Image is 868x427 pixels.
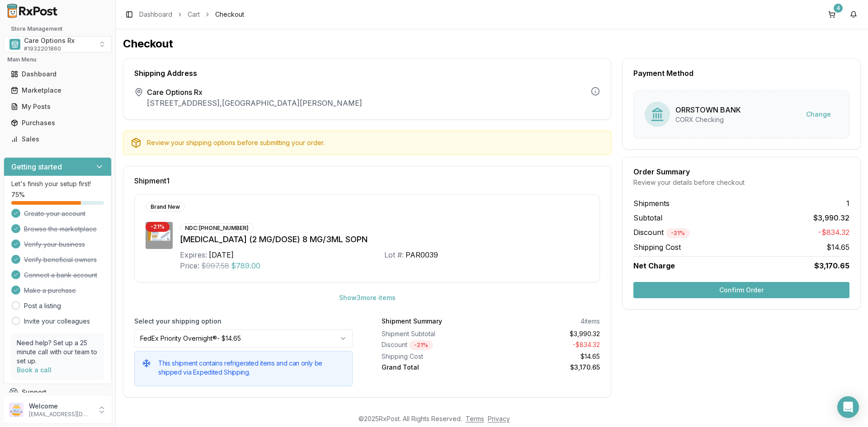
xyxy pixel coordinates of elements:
span: Verify your business [24,240,85,249]
button: Select a view [4,36,112,52]
div: Shipment Subtotal [382,329,487,338]
div: $14.65 [495,352,600,361]
div: Review your details before checkout [633,178,849,187]
span: Care Options Rx [24,36,75,45]
div: Marketplace [11,86,104,95]
button: Show3more items [332,290,403,306]
a: Dashboard [7,66,108,82]
a: Terms [466,415,484,422]
div: Lot #: [384,249,404,260]
span: Checkout [215,10,244,19]
a: Book a call [17,366,52,374]
span: $789.00 [231,260,260,271]
label: Select your shipping option [134,317,353,326]
div: Discount [382,340,487,350]
div: Open Intercom Messenger [837,396,859,418]
span: Make a purchase [24,286,76,295]
span: $3,170.65 [814,260,849,271]
a: Cart [188,10,200,19]
a: Sales [7,131,108,147]
span: Shipments [633,198,670,209]
a: Privacy [488,415,510,422]
span: Subtotal [633,212,662,223]
h5: This shipment contains refrigerated items and can only be shipped via Expedited Shipping. [158,359,345,377]
a: Marketplace [7,82,108,99]
button: Marketplace [4,83,112,98]
div: Expires: [180,249,207,260]
img: User avatar [9,403,24,417]
div: Review your shipping options before submitting your order. [147,138,604,147]
div: Brand New [146,202,185,212]
p: [STREET_ADDRESS] , [GEOGRAPHIC_DATA][PERSON_NAME] [147,98,362,108]
p: [EMAIL_ADDRESS][DOMAIN_NAME] [29,411,92,418]
div: Sales [11,135,104,144]
div: Purchases [11,118,104,127]
img: Ozempic (2 MG/DOSE) 8 MG/3ML SOPN [146,222,173,249]
div: - $834.32 [495,340,600,350]
span: Discount [633,228,690,237]
h2: Store Management [4,25,112,33]
div: My Posts [11,102,104,111]
div: - 21 % [666,228,690,238]
span: 75 % [11,190,25,199]
button: Change [799,106,838,122]
div: Grand Total [382,363,487,372]
div: NDC: [PHONE_NUMBER] [180,223,254,233]
p: Need help? Set up a 25 minute call with our team to set up. [17,338,99,366]
button: 4 [825,7,839,22]
div: 4 [834,4,843,13]
p: Let's finish your setup first! [11,179,104,188]
div: - 21 % [146,222,170,232]
div: PAR0039 [406,249,438,260]
span: -$834.32 [818,227,849,238]
span: 1 [846,198,849,209]
div: Shipping Cost [382,352,487,361]
button: Dashboard [4,67,112,81]
a: Invite your colleagues [24,317,90,326]
div: 4 items [580,317,600,326]
a: My Posts [7,99,108,115]
button: Sales [4,132,112,146]
div: Shipping Address [134,70,600,77]
span: # 1932201860 [24,45,61,52]
span: Net Charge [633,261,675,270]
div: [DATE] [209,249,234,260]
span: Browse the marketplace [24,225,97,234]
a: Post a listing [24,301,61,310]
button: My Posts [4,99,112,114]
div: CORX Checking [675,115,741,124]
a: Purchases [7,115,108,131]
img: RxPost Logo [4,4,61,18]
div: [MEDICAL_DATA] (2 MG/DOSE) 8 MG/3ML SOPN [180,233,589,246]
span: $3,990.32 [813,212,849,223]
div: Order Summary [633,168,849,175]
span: $997.58 [201,260,229,271]
button: Support [4,384,112,400]
div: Payment Method [633,70,849,77]
button: Confirm Order [633,282,849,298]
span: Care Options Rx [147,87,362,98]
span: $14.65 [826,242,849,253]
div: Price: [180,260,199,271]
div: $3,990.32 [495,329,600,338]
button: Purchases [4,116,112,130]
h3: Getting started [11,161,62,172]
div: ORRSTOWN BANK [675,104,741,115]
div: - 21 % [409,340,433,350]
div: Shipment Summary [382,317,442,326]
div: Dashboard [11,70,104,79]
h1: Checkout [123,37,861,51]
a: Dashboard [139,10,172,19]
span: Verify beneficial owners [24,255,97,264]
span: Create your account [24,209,85,218]
p: Welcome [29,402,92,411]
span: Shipment 1 [134,177,170,184]
span: Connect a bank account [24,271,97,280]
span: Shipping Cost [633,242,681,253]
div: $3,170.65 [495,363,600,372]
h2: Main Menu [7,56,108,63]
nav: breadcrumb [139,10,244,19]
